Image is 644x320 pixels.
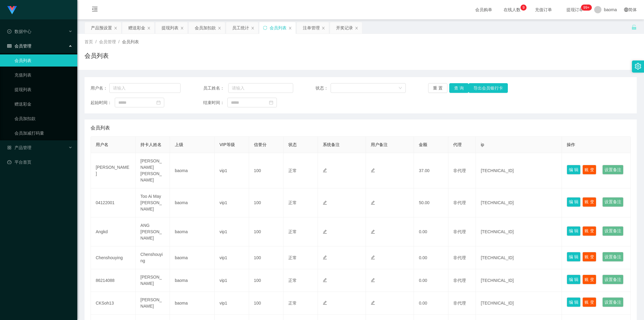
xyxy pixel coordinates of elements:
[7,44,31,48] span: 会员管理
[399,86,402,90] i: 图标: down
[170,153,215,188] td: baoma
[136,217,170,247] td: ANG [PERSON_NAME]
[371,142,388,147] span: 用户备注
[602,297,623,307] button: 设置备注
[419,142,427,147] span: 金额
[118,39,120,44] span: /
[14,98,72,110] a: 赠送彩金
[323,230,327,234] i: 图标: edit
[288,229,297,234] span: 正常
[249,217,284,247] td: 100
[602,252,623,262] button: 设置备注
[453,168,466,173] span: 非代理
[624,8,628,12] i: 图标: global
[170,217,215,247] td: baoma
[453,278,466,283] span: 非代理
[215,292,249,315] td: vip1
[215,153,249,188] td: vip1
[567,297,581,307] button: 编 辑
[91,124,110,132] span: 会员列表
[95,39,97,44] span: /
[14,83,72,96] a: 提现列表
[91,292,136,315] td: CKSoh13
[336,22,353,34] div: 开奖记录
[170,247,215,269] td: baoma
[91,247,136,269] td: Chenshouying
[136,153,170,188] td: [PERSON_NAME] [PERSON_NAME]
[323,168,327,172] i: 图标: edit
[215,269,249,292] td: vip1
[501,8,524,12] span: 在线人数
[567,142,575,147] span: 操作
[249,269,284,292] td: 100
[602,197,623,207] button: 设置备注
[215,217,249,247] td: vip1
[249,153,284,188] td: 100
[476,292,562,315] td: [TECHNICAL_ID]
[288,142,297,147] span: 状态
[7,44,11,48] i: 图标: table
[355,26,358,30] i: 图标: close
[288,168,297,173] span: 正常
[136,269,170,292] td: [PERSON_NAME]
[99,39,116,44] span: 会员管理
[414,247,448,269] td: 0.00
[254,142,267,147] span: 信誉分
[371,278,375,282] i: 图标: edit
[523,5,525,11] p: 9
[582,197,596,207] button: 账 变
[303,22,320,34] div: 注单管理
[414,188,448,217] td: 50.00
[203,85,228,91] span: 员工姓名：
[269,100,273,105] i: 图标: calendar
[288,200,297,205] span: 正常
[453,255,466,260] span: 非代理
[14,127,72,139] a: 会员加减打码量
[602,275,623,284] button: 设置备注
[563,8,586,12] span: 提现订单
[91,153,136,188] td: [PERSON_NAME]
[476,188,562,217] td: [TECHNICAL_ID]
[476,217,562,247] td: [TECHNICAL_ID]
[453,301,466,305] span: 非代理
[14,54,72,67] a: 会员列表
[263,26,267,30] i: 图标: sync
[91,269,136,292] td: 86214088
[453,142,462,147] span: 代理
[7,156,72,168] a: 图标: dashboard平台首页
[162,22,178,34] div: 提现列表
[288,301,297,305] span: 正常
[476,269,562,292] td: [TECHNICAL_ID]
[14,69,72,81] a: 充值列表
[476,247,562,269] td: [TECHNICAL_ID]
[582,252,596,262] button: 账 变
[414,292,448,315] td: 0.00
[567,165,581,175] button: 编 辑
[170,269,215,292] td: baoma
[288,26,292,30] i: 图标: close
[635,63,641,70] i: 图标: setting
[114,26,117,30] i: 图标: close
[582,165,596,175] button: 账 变
[476,153,562,188] td: [TECHNICAL_ID]
[136,247,170,269] td: Chenshouying
[14,113,72,125] a: 会员加扣款
[195,22,216,34] div: 会员加扣款
[109,83,181,93] input: 请输入
[521,5,527,11] sup: 9
[7,6,17,15] img: logo.9652507e.png
[371,168,375,172] i: 图标: edit
[582,226,596,236] button: 账 变
[371,255,375,260] i: 图标: edit
[567,252,581,262] button: 编 辑
[7,29,11,34] i: 图标: check-circle-o
[567,275,581,284] button: 编 辑
[414,217,448,247] td: 0.00
[567,197,581,207] button: 编 辑
[323,142,340,147] span: 系统备注
[218,26,221,30] i: 图标: close
[215,247,249,269] td: vip1
[316,85,331,91] span: 状态：
[91,85,109,91] span: 用户名：
[232,22,249,34] div: 员工统计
